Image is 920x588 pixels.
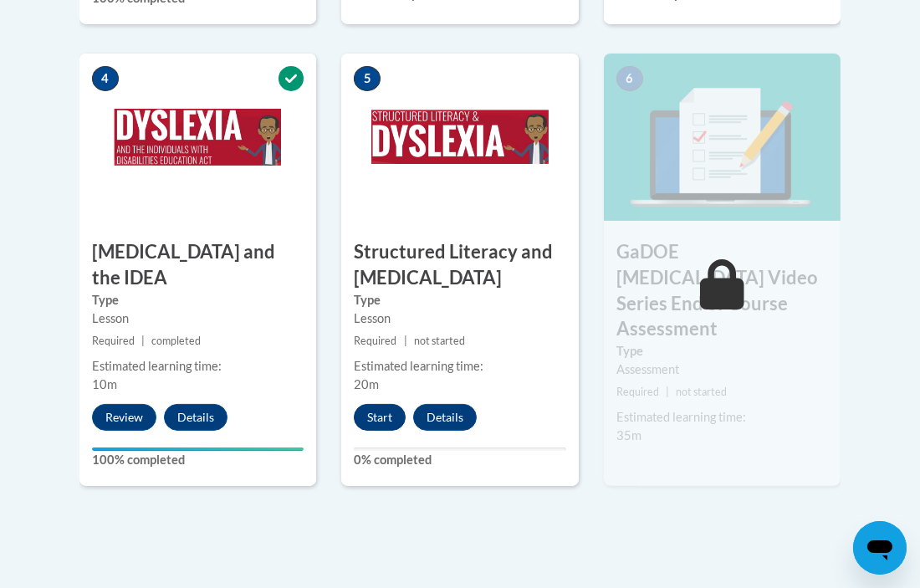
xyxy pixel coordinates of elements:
[604,54,841,221] img: Course Image
[92,377,117,391] span: 10m
[79,54,316,221] img: Course Image
[92,357,304,376] div: Estimated learning time:
[676,386,727,398] span: not started
[79,239,316,291] h3: [MEDICAL_DATA] and the IDEA
[92,335,135,347] span: Required
[92,309,304,328] div: Lesson
[341,54,578,221] img: Course Image
[616,428,641,442] span: 35m
[92,291,304,309] label: Type
[354,377,379,391] span: 20m
[92,451,304,469] label: 100% completed
[413,404,477,431] button: Details
[164,404,227,431] button: Details
[404,335,407,347] span: |
[92,66,119,91] span: 4
[616,360,828,379] div: Assessment
[341,239,578,291] h3: Structured Literacy and [MEDICAL_DATA]
[616,386,659,398] span: Required
[616,342,828,360] label: Type
[604,239,841,342] h3: GaDOE [MEDICAL_DATA] Video Series End of Course Assessment
[151,335,201,347] span: completed
[354,404,406,431] button: Start
[354,451,565,469] label: 0% completed
[92,447,304,451] div: Your progress
[616,408,828,427] div: Estimated learning time:
[354,291,565,309] label: Type
[354,66,381,91] span: 5
[616,66,643,91] span: 6
[853,521,907,575] iframe: Button to launch messaging window
[354,357,565,376] div: Estimated learning time:
[141,335,145,347] span: |
[92,404,156,431] button: Review
[354,309,565,328] div: Lesson
[414,335,465,347] span: not started
[666,386,669,398] span: |
[354,335,396,347] span: Required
